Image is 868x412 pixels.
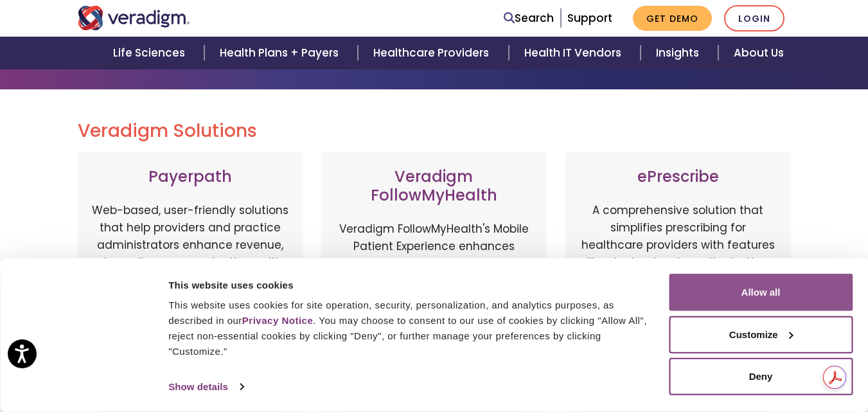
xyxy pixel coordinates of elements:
a: Insights [641,37,718,69]
div: This website uses cookies [168,277,654,292]
iframe: Drift Chat Widget [621,319,853,397]
a: Get Demo [633,6,712,31]
div: This website uses cookies for site operation, security, personalization, and analytics purposes, ... [168,298,654,359]
a: Support [567,10,612,26]
h3: Veradigm FollowMyHealth [335,168,534,205]
a: Privacy Notice [242,315,313,326]
img: Veradigm logo [78,6,190,30]
a: Search [504,10,554,27]
h2: Veradigm Solutions [78,120,791,142]
a: Health Plans + Payers [204,37,358,69]
h3: Payerpath [91,168,290,186]
p: Veradigm FollowMyHealth's Mobile Patient Experience enhances patient access via mobile devices, o... [335,220,534,361]
a: Life Sciences [98,37,204,69]
a: About Us [718,37,799,69]
p: Web-based, user-friendly solutions that help providers and practice administrators enhance revenu... [91,202,290,372]
button: Allow all [669,274,853,311]
a: Healthcare Providers [358,37,508,69]
a: Health IT Vendors [509,37,641,69]
p: A comprehensive solution that simplifies prescribing for healthcare providers with features like ... [578,202,777,372]
h3: ePrescribe [578,168,777,186]
button: Customize [669,316,853,353]
a: Show details [168,377,243,397]
a: Login [724,5,784,31]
